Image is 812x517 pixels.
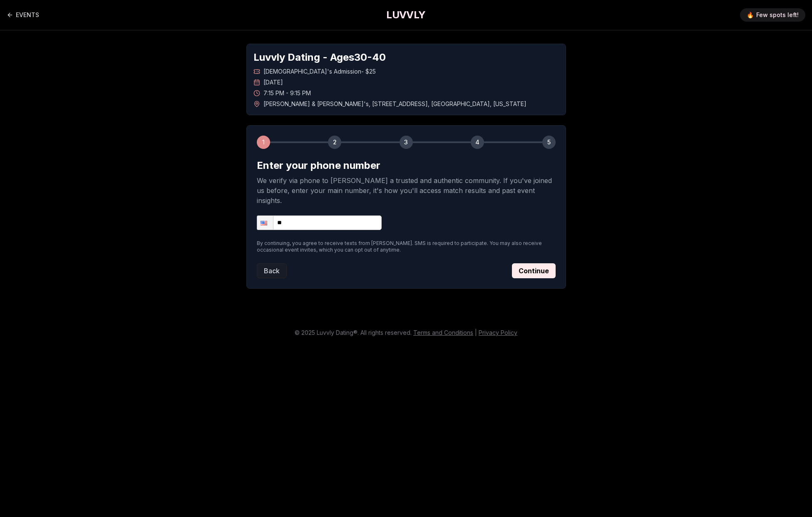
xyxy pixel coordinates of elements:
div: United States: + 1 [257,216,273,230]
a: Back to events [7,7,39,23]
span: [DEMOGRAPHIC_DATA]'s Admission - $25 [263,67,376,76]
h1: Luvvly Dating - Ages 30 - 40 [253,51,559,64]
button: Back [257,263,287,278]
span: 🔥 [747,11,754,19]
span: | [475,329,477,336]
div: 4 [471,136,484,149]
a: Terms and Conditions [413,329,473,336]
span: [DATE] [263,78,283,87]
div: 2 [328,136,341,149]
p: By continuing, you agree to receive texts from [PERSON_NAME]. SMS is required to participate. You... [257,240,556,253]
span: Few spots left! [756,11,799,19]
div: 3 [400,136,413,149]
h2: Enter your phone number [257,159,556,172]
span: 7:15 PM - 9:15 PM [263,89,311,97]
button: Continue [512,263,556,278]
a: Privacy Policy [479,329,517,336]
p: We verify via phone to [PERSON_NAME] a trusted and authentic community. If you've joined us befor... [257,176,556,205]
div: 5 [542,136,556,149]
a: LUVVLY [386,8,425,22]
span: [PERSON_NAME] & [PERSON_NAME]'s , [STREET_ADDRESS] , [GEOGRAPHIC_DATA] , [US_STATE] [263,100,526,108]
div: 1 [257,136,270,149]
